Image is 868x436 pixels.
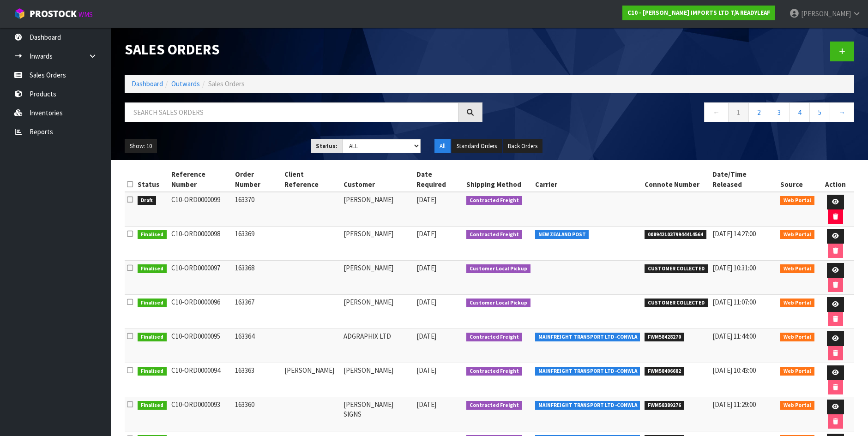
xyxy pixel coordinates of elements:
[704,102,729,122] a: ←
[341,329,414,363] td: ADGRAPHIX LTD
[728,102,749,122] a: 1
[710,167,778,192] th: Date/Time Released
[645,299,708,308] span: CUSTOMER COLLECTED
[535,367,640,376] span: MAINFREIGHT TRANSPORT LTD -CONWLA
[233,397,282,431] td: 163360
[466,333,522,342] span: Contracted Freight
[138,367,167,376] span: Finalised
[780,401,814,410] span: Web Portal
[645,367,684,376] span: FWM58406682
[769,102,790,122] a: 3
[533,167,643,192] th: Carrier
[233,295,282,329] td: 163367
[645,264,708,274] span: CUSTOMER COLLECTED
[642,167,710,192] th: Connote Number
[464,167,533,192] th: Shipping Method
[341,261,414,295] td: [PERSON_NAME]
[30,8,77,20] span: ProStock
[466,299,530,308] span: Customer Local Pickup
[341,167,414,192] th: Customer
[341,295,414,329] td: [PERSON_NAME]
[466,230,522,239] span: Contracted Freight
[169,363,233,397] td: C10-ORD0000094
[169,329,233,363] td: C10-ORD0000095
[416,400,436,409] span: [DATE]
[138,196,156,205] span: Draft
[535,401,640,410] span: MAINFREIGHT TRANSPORT LTD -CONWLA
[801,9,851,18] span: [PERSON_NAME]
[817,167,854,192] th: Action
[712,400,756,409] span: [DATE] 11:29:00
[434,139,451,154] button: All
[138,299,167,308] span: Finalised
[341,397,414,431] td: [PERSON_NAME] SIGNS
[466,264,530,274] span: Customer Local Pickup
[535,230,589,239] span: NEW ZEALAND POST
[496,102,854,125] nav: Page navigation
[233,329,282,363] td: 163364
[416,229,436,238] span: [DATE]
[809,102,830,122] a: 5
[233,167,282,192] th: Order Number
[712,229,756,238] span: [DATE] 14:27:00
[78,10,93,19] small: WMS
[341,227,414,261] td: [PERSON_NAME]
[535,333,640,342] span: MAINFREIGHT TRANSPORT LTD -CONWLA
[169,295,233,329] td: C10-ORD0000096
[233,261,282,295] td: 163368
[452,139,502,154] button: Standard Orders
[138,333,167,342] span: Finalised
[282,167,341,192] th: Client Reference
[780,299,814,308] span: Web Portal
[466,367,522,376] span: Contracted Freight
[233,192,282,227] td: 163370
[169,261,233,295] td: C10-ORD0000097
[138,230,167,239] span: Finalised
[748,102,769,122] a: 2
[780,230,814,239] span: Web Portal
[416,332,436,340] span: [DATE]
[789,102,810,122] a: 4
[712,298,756,306] span: [DATE] 11:07:00
[233,227,282,261] td: 163369
[780,196,814,205] span: Web Portal
[14,8,25,19] img: cube-alt.png
[778,167,817,192] th: Source
[416,366,436,375] span: [DATE]
[780,333,814,342] span: Web Portal
[282,363,341,397] td: [PERSON_NAME]
[138,264,167,274] span: Finalised
[341,363,414,397] td: [PERSON_NAME]
[316,142,338,150] strong: Status:
[503,139,542,154] button: Back Orders
[169,397,233,431] td: C10-ORD0000093
[466,401,522,410] span: Contracted Freight
[414,167,464,192] th: Date Required
[208,79,245,88] span: Sales Orders
[171,79,200,88] a: Outwards
[712,263,756,272] span: [DATE] 10:31:00
[830,102,854,122] a: →
[135,167,169,192] th: Status
[645,230,706,239] span: 00894210379944414564
[466,196,522,205] span: Contracted Freight
[233,363,282,397] td: 163363
[780,367,814,376] span: Web Portal
[169,192,233,227] td: C10-ORD0000099
[125,102,458,122] input: Search sales orders
[416,263,436,272] span: [DATE]
[125,139,157,154] button: Show: 10
[169,227,233,261] td: C10-ORD0000098
[645,333,684,342] span: FWM58428270
[712,332,756,340] span: [DATE] 11:44:00
[341,192,414,227] td: [PERSON_NAME]
[416,298,436,306] span: [DATE]
[125,42,482,57] h1: Sales Orders
[416,195,436,204] span: [DATE]
[169,167,233,192] th: Reference Number
[132,79,163,88] a: Dashboard
[138,401,167,410] span: Finalised
[645,401,684,410] span: FWM58389276
[712,366,756,375] span: [DATE] 10:43:00
[627,9,770,17] strong: C10 - [PERSON_NAME] IMPORTS LTD T/A READYLEAF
